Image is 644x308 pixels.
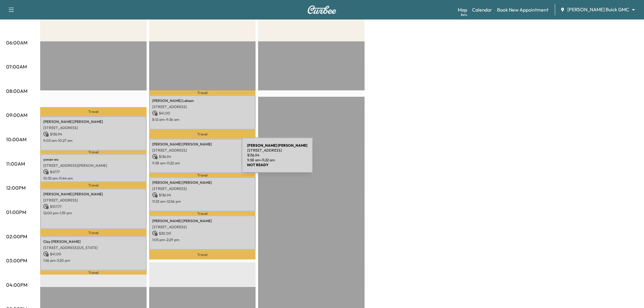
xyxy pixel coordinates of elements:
[43,169,144,175] p: $ 47.77
[43,198,144,203] p: [STREET_ADDRESS]
[152,142,253,147] p: [PERSON_NAME] [PERSON_NAME]
[152,154,253,159] p: $ 136.94
[472,6,492,13] a: Calendar
[152,219,253,223] p: [PERSON_NAME] [PERSON_NAME]
[152,98,253,103] p: [PERSON_NAME] Leksan
[152,225,253,229] p: [STREET_ADDRESS]
[152,192,253,198] p: $ 136.94
[40,107,147,116] p: Travel
[152,237,253,242] p: 1:05 pm - 2:29 pm
[43,251,144,257] p: $ 41.00
[43,211,144,215] p: 12:00 pm - 1:39 pm
[43,176,144,181] p: 10:35 am - 11:44 am
[307,5,337,14] img: Curbee Logo
[40,151,147,154] p: Travel
[40,271,147,275] p: Travel
[152,180,253,185] p: [PERSON_NAME] [PERSON_NAME]
[149,90,256,95] p: Travel
[149,250,256,260] p: Travel
[568,6,629,13] span: [PERSON_NAME] Buick GMC
[152,104,253,109] p: [STREET_ADDRESS]
[152,148,253,153] p: [STREET_ADDRESS]
[43,157,144,162] p: yunan wu
[149,173,256,177] p: Travel
[149,212,256,215] p: Travel
[43,245,144,250] p: [STREET_ADDRESS][US_STATE]
[43,239,144,244] p: Clay [PERSON_NAME]
[43,192,144,197] p: [PERSON_NAME] [PERSON_NAME]
[247,148,307,153] p: [STREET_ADDRESS]
[247,143,307,148] b: [PERSON_NAME] [PERSON_NAME]
[152,110,253,116] p: $ 41.00
[40,182,147,189] p: Travel
[43,204,144,209] p: $ 107.77
[43,138,144,143] p: 9:03 am - 10:27 am
[6,233,27,240] p: 02:00PM
[6,257,27,264] p: 03:00PM
[247,163,268,167] b: NOT READY
[152,161,253,166] p: 9:58 am - 11:22 am
[43,125,144,130] p: [STREET_ADDRESS]
[6,39,27,46] p: 06:00AM
[6,208,26,216] p: 01:00PM
[461,12,467,17] div: Beta
[6,87,27,95] p: 08:00AM
[6,136,26,143] p: 10:00AM
[43,163,144,168] p: [STREET_ADDRESS][PERSON_NAME]
[152,199,253,204] p: 11:32 am - 12:56 pm
[6,184,26,191] p: 12:00PM
[152,186,253,191] p: [STREET_ADDRESS]
[497,6,549,13] a: Book New Appointment
[247,153,307,158] p: $ 136.94
[247,158,307,163] p: 9:58 am - 11:22 am
[43,119,144,124] p: [PERSON_NAME] [PERSON_NAME]
[6,111,27,119] p: 09:00AM
[40,229,147,236] p: Travel
[6,160,25,167] p: 11:00AM
[458,6,467,13] a: MapBeta
[43,131,144,137] p: $ 136.94
[152,231,253,236] p: $ 30.00
[152,117,253,122] p: 8:12 am - 9:36 am
[43,258,144,263] p: 1:56 pm - 3:20 pm
[149,130,256,139] p: Travel
[6,63,27,70] p: 07:00AM
[6,281,27,289] p: 04:00PM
